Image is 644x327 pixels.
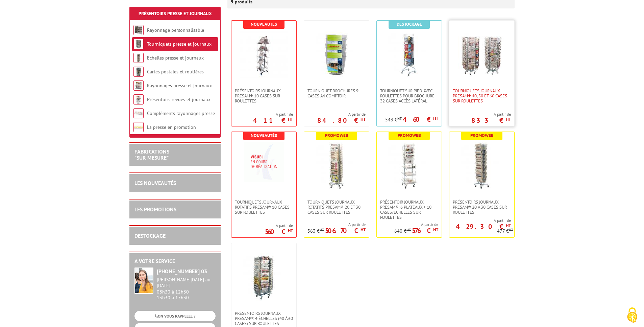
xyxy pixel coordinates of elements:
span: Présentoirs journaux Presam® 10 cases sur roulettes [235,88,293,103]
img: Compléments rayonnages presse [133,108,144,118]
a: Tourniquets journaux Presam® 40, 50 et 60 cases sur roulettes [449,88,514,103]
a: FABRICATIONS"Sur Mesure" [134,148,169,161]
span: A partir de [317,112,366,117]
span: Tourniquets journaux Presam® 40, 50 et 60 cases sur roulettes [453,88,511,103]
p: 429.30 € [456,225,511,229]
img: La presse en promotion [133,122,144,132]
h2: A votre service [134,258,216,264]
img: Echelles presse et journaux [133,53,144,63]
a: Présentoirs journaux Presam® 10 cases sur roulettes [231,88,296,103]
img: Cookies (fenêtre modale) [624,307,641,324]
a: Echelles presse et journaux [147,55,204,61]
a: Tourniquet sur pied avec roulettes pour brochure 32 cases accès latéral [377,88,442,103]
sup: HT [406,227,411,232]
a: Présentoir journaux Presam®: 6 plateaux + 10 cases/échelles sur roulettes [377,200,442,220]
p: 411 € [253,118,293,122]
a: La presse en promotion [147,124,196,130]
span: Tourniquet sur pied avec roulettes pour brochure 32 cases accès latéral [380,88,438,103]
a: Présentoirs revues et journaux [147,96,210,102]
sup: HT [361,227,366,232]
a: Tourniquet brochures 9 cases A4 comptoir [304,88,369,98]
p: 563 € [307,229,324,234]
img: Tourniquet sur pied avec roulettes pour brochure 32 cases accès latéral [386,31,433,78]
img: Pas de visuel [244,142,284,182]
strong: [PHONE_NUMBER] 03 [157,268,207,275]
a: Compléments rayonnages presse [147,110,215,116]
a: Cartes postales et routières [147,69,204,75]
sup: HT [288,116,293,122]
a: Présentoirs journaux Presam® 20 à 30 cases sur roulettes [449,200,514,215]
sup: HT [361,116,366,122]
b: Nouveautés [251,133,277,138]
span: A partir de [265,223,293,228]
a: LES PROMOTIONS [134,206,176,213]
p: 543 € [385,117,402,122]
div: 08h30 à 12h30 13h30 à 17h30 [157,277,216,300]
span: A partir de [449,218,511,223]
span: Tourniquets journaux rotatifs Presam® 10 cases sur roulettes [235,200,293,215]
img: Tourniquets presse et journaux [133,39,144,49]
img: Tourniquets journaux Presam® 40, 50 et 60 cases sur roulettes [458,31,505,78]
a: DESTOCKAGE [134,232,166,239]
img: Rayonnage personnalisable [133,25,144,35]
img: Présentoirs journaux Presam®: 4 échelles (40 à 60 cases) sur roulettes [240,253,288,301]
img: Cartes postales et routières [133,67,144,77]
sup: HT [320,227,324,232]
a: Présentoirs Presse et Journaux [139,10,212,17]
a: Tourniquets journaux rotatifs Presam® 20 et 30 cases sur roulettes [304,200,369,215]
p: 560 € [265,230,293,234]
span: Tourniquet brochures 9 cases A4 comptoir [307,88,366,98]
button: Cookies (fenêtre modale) [620,304,644,327]
b: Promoweb [398,133,421,138]
img: Tourniquets journaux rotatifs Presam® 20 et 30 cases sur roulettes [313,142,360,189]
b: Promoweb [325,133,348,138]
span: A partir de [307,222,366,227]
p: 833 € [471,118,511,122]
span: Tourniquets journaux rotatifs Presam® 20 et 30 cases sur roulettes [307,200,366,215]
sup: HT [397,116,402,121]
img: Présentoirs journaux Presam® 10 cases sur roulettes [240,31,288,78]
span: Présentoirs journaux Presam®: 4 échelles (40 à 60 cases) sur roulettes [235,311,293,326]
a: ON VOUS RAPPELLE ? [134,311,216,321]
span: A partir de [394,222,438,227]
img: Tourniquet brochures 9 cases A4 comptoir [313,31,360,78]
sup: HT [506,223,511,228]
a: Présentoirs journaux Presam®: 4 échelles (40 à 60 cases) sur roulettes [231,311,296,326]
p: 84.80 € [317,118,366,122]
p: 460 € [403,117,438,121]
span: Présentoirs journaux Presam® 20 à 30 cases sur roulettes [453,200,511,215]
p: 576 € [412,229,438,233]
div: [PERSON_NAME][DATE] au [DATE] [157,277,216,288]
p: 640 € [394,229,411,234]
a: Rayonnages presse et journaux [147,83,212,89]
img: widget-service.jpg [134,267,153,294]
img: Rayonnages presse et journaux [133,80,144,91]
b: Promoweb [470,133,494,138]
a: Tourniquets presse et journaux [147,41,212,47]
p: 506.70 € [325,229,366,233]
a: LES NOUVEAUTÉS [134,180,176,186]
sup: HT [433,115,438,121]
p: 477 € [497,229,513,234]
sup: HT [506,116,511,122]
b: Nouveautés [251,21,277,27]
a: Rayonnage personnalisable [147,27,204,33]
b: Destockage [397,21,422,27]
sup: HT [509,227,513,232]
span: A partir de [253,112,293,117]
img: Présentoirs journaux Presam® 20 à 30 cases sur roulettes [458,142,505,189]
sup: HT [433,227,438,232]
span: A partir de [471,112,511,117]
img: Présentoir journaux Presam®: 6 plateaux + 10 cases/échelles sur roulettes [386,142,433,189]
a: Tourniquets journaux rotatifs Presam® 10 cases sur roulettes [231,200,296,215]
img: Présentoirs revues et journaux [133,94,144,104]
span: Présentoir journaux Presam®: 6 plateaux + 10 cases/échelles sur roulettes [380,200,438,220]
sup: HT [288,228,293,233]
